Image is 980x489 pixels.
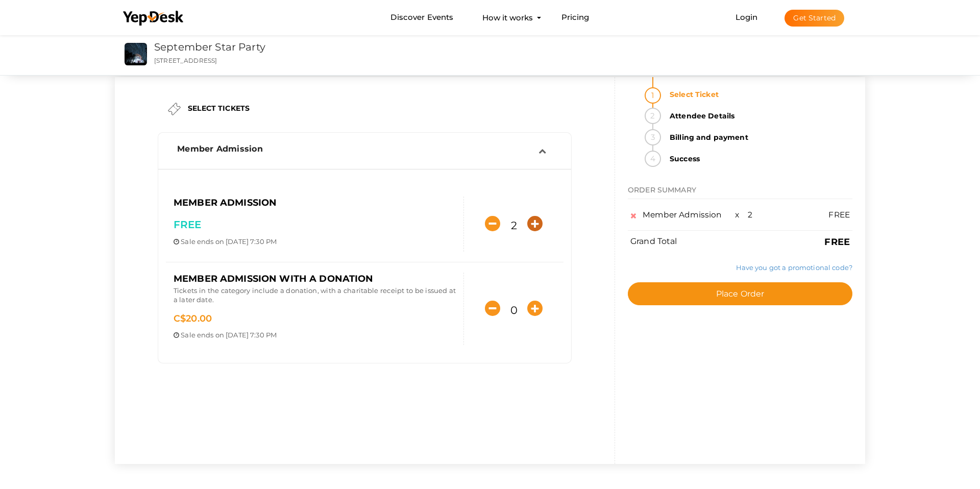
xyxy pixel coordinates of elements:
[479,8,536,27] button: How it works
[174,273,373,284] span: Member Admission with a Donation
[716,289,765,299] span: Place Order
[664,151,852,167] strong: Success
[154,56,644,65] p: [STREET_ADDRESS]
[174,237,456,247] p: ends on [DATE] 7:30 PM
[643,210,721,219] span: Member Admission
[174,313,186,324] span: C$
[181,237,195,246] span: Sale
[390,8,453,27] a: Discover Events
[174,217,456,232] p: FREE
[736,263,852,272] a: Have you got a promotional code?
[174,313,212,324] span: 20.00
[664,108,852,124] strong: Attendee Details
[628,282,852,305] button: Place Order
[628,185,696,194] span: ORDER SUMMARY
[163,150,566,160] a: Member Admission
[181,331,195,339] span: Sale
[154,41,265,53] a: September Star Party
[664,86,852,103] strong: Select Ticket
[168,103,181,115] img: ticket.png
[735,210,752,219] span: x 2
[174,197,277,208] span: Member Admission
[561,8,590,27] a: Pricing
[785,10,844,27] button: Get Started
[174,286,456,307] p: Tickets in the category include a donation, with a charitable receipt to be issued at a later date.
[125,43,147,65] img: 7MAUYWPU_small.jpeg
[188,103,250,113] label: SELECT TICKETS
[736,12,758,22] a: Login
[177,144,263,154] span: Member Admission
[174,330,456,340] p: ends on [DATE] 7:30 PM
[824,236,850,248] b: FREE
[630,236,677,248] label: Grand Total
[828,210,850,219] span: FREE
[664,129,852,145] strong: Billing and payment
